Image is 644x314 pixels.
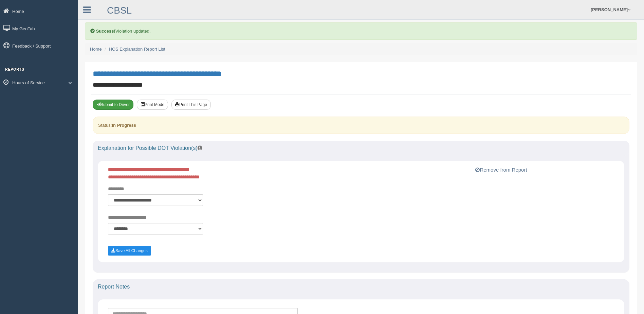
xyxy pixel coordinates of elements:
[112,123,136,128] strong: In Progress
[109,47,165,52] a: HOS Explanation Report List
[93,141,629,156] div: Explanation for Possible DOT Violation(s)
[93,279,629,294] div: Report Notes
[90,47,102,52] a: Home
[473,166,529,174] button: Remove from Report
[93,100,133,110] button: Submit To Driver
[96,29,115,34] b: Success!
[107,5,132,16] a: CBSL
[85,22,637,40] div: Violation updated.
[137,100,168,110] button: Print Mode
[108,246,151,256] button: Save
[93,117,629,134] div: Status:
[171,100,211,110] button: Print This Page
